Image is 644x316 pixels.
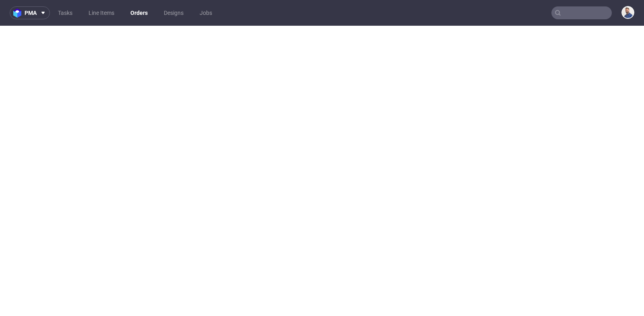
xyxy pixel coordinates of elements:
[126,6,153,19] a: Orders
[622,7,634,18] img: Michał Rachański
[159,6,188,19] a: Designs
[53,6,77,19] a: Tasks
[84,6,119,19] a: Line Items
[25,10,37,16] span: pma
[10,6,50,19] button: pma
[13,8,25,18] img: logo
[195,6,217,19] a: Jobs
